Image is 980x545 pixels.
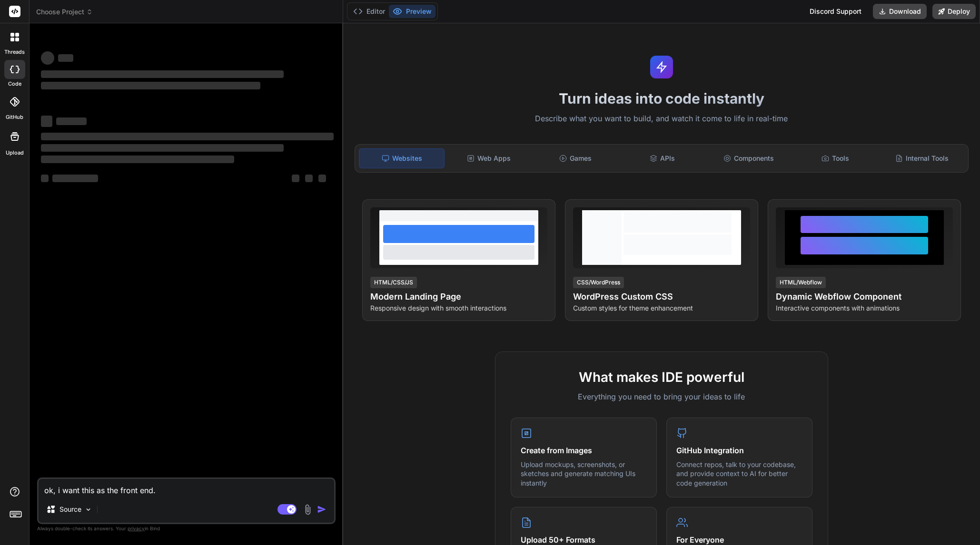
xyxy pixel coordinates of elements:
[41,116,52,127] span: ‌
[932,4,976,19] button: Deploy
[446,148,531,168] div: Web Apps
[41,82,260,89] span: ‌
[873,4,927,19] button: Download
[359,148,445,168] div: Websites
[370,303,547,313] p: Responsive design with smooth interactions
[370,277,417,288] div: HTML/CSS/JS
[776,277,826,288] div: HTML/Webflow
[349,90,974,107] h1: Turn ideas into code instantly
[41,51,54,65] span: ‌
[302,504,313,515] img: attachment
[8,80,21,88] label: code
[573,303,750,313] p: Custom styles for theme enhancement
[370,290,547,303] h4: Modern Landing Page
[41,144,284,152] span: ‌
[776,303,953,313] p: Interactive components with animations
[676,445,802,456] h4: GitHub Integration
[318,175,326,182] span: ‌
[620,148,704,168] div: APIs
[349,5,389,18] button: Editor
[776,290,953,303] h4: Dynamic Webflow Component
[880,148,964,168] div: Internal Tools
[36,7,93,17] span: Choose Project
[52,175,98,182] span: ‌
[59,505,81,514] p: Source
[521,460,647,488] p: Upload mockups, screenshots, or sketches and generate matching UIs instantly
[41,70,284,78] span: ‌
[37,524,336,533] p: Always double-check its answers. Your in Bind
[349,113,974,125] p: Describe what you want to build, and watch it come to life in real-time
[533,148,618,168] div: Games
[804,4,867,19] div: Discord Support
[56,117,87,125] span: ‌
[317,505,327,514] img: icon
[39,479,334,496] textarea: ok, i want this as the front end.
[521,445,647,456] h4: Create from Images
[793,148,878,168] div: Tools
[41,175,49,182] span: ‌
[58,54,73,62] span: ‌
[676,460,802,488] p: Connect repos, talk to your codebase, and provide context to AI for better code generation
[41,133,334,140] span: ‌
[84,506,92,514] img: Pick Models
[706,148,791,168] div: Components
[305,175,313,182] span: ‌
[41,156,234,163] span: ‌
[573,290,750,303] h4: WordPress Custom CSS
[128,526,145,531] span: privacy
[511,391,812,402] p: Everything you need to bring your ideas to life
[6,149,24,157] label: Upload
[389,5,436,18] button: Preview
[6,113,23,121] label: GitHub
[292,175,299,182] span: ‌
[511,367,812,387] h2: What makes IDE powerful
[573,277,624,288] div: CSS/WordPress
[4,48,25,56] label: threads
